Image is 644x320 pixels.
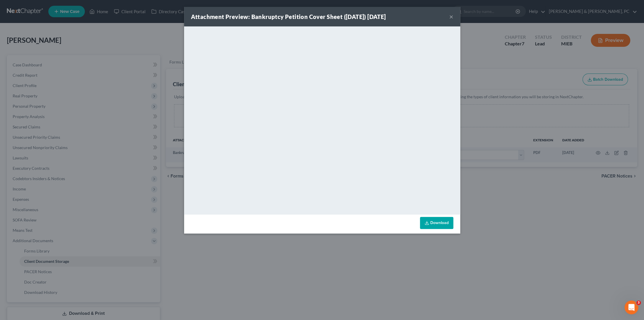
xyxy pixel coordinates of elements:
iframe: <object ng-attr-data='[URL][DOMAIN_NAME]' type='application/pdf' width='100%' height='650px'></ob... [184,26,460,213]
button: × [449,13,453,20]
a: Download [420,217,453,229]
iframe: Intercom live chat [624,300,638,314]
span: 3 [636,300,641,305]
strong: Attachment Preview: Bankruptcy Petition Cover Sheet ([DATE]) [DATE] [191,13,386,20]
